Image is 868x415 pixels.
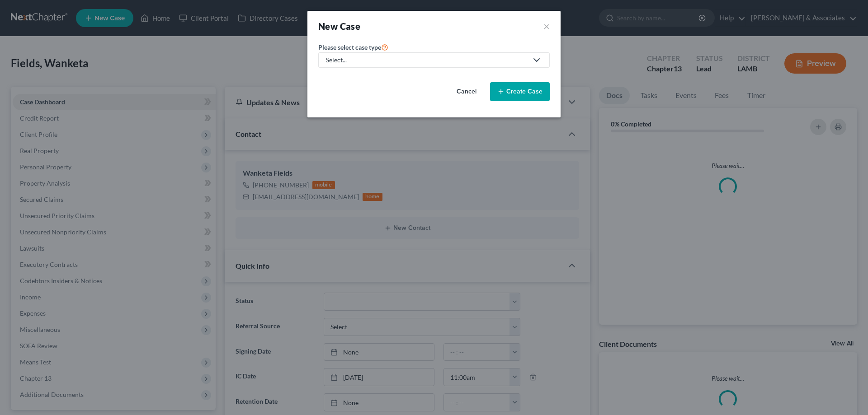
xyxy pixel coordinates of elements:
[543,20,550,33] button: ×
[318,21,360,32] strong: New Case
[318,43,381,51] span: Please select case type
[447,83,486,101] button: Cancel
[490,82,550,101] button: Create Case
[326,56,528,65] div: Select...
